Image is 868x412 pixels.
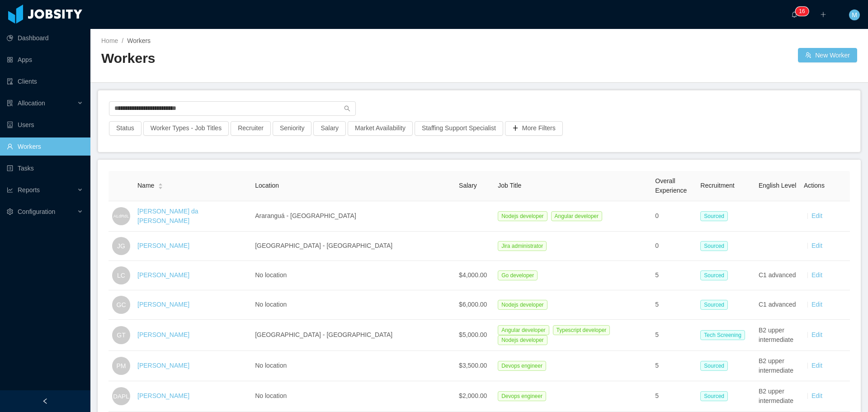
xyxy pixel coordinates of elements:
span: $4,000.00 [459,271,487,279]
a: [PERSON_NAME] [137,271,189,279]
a: Home [101,37,118,44]
p: 6 [802,7,805,16]
span: Name [137,181,154,190]
i: icon: search [344,105,350,112]
a: icon: robotUsers [7,116,83,134]
a: [PERSON_NAME] [137,301,189,308]
td: Araranguá - [GEOGRAPHIC_DATA] [251,201,455,232]
a: Edit [811,362,822,369]
span: Sourced [700,300,728,310]
td: No location [251,261,455,290]
span: LC [117,266,125,284]
span: Workers [127,37,151,44]
td: No location [251,381,455,412]
td: 5 [651,290,697,320]
span: Sourced [700,241,728,251]
span: Tech Screening [700,330,745,340]
span: Devops engineer [498,391,546,401]
i: icon: plus [820,11,826,18]
a: Edit [811,392,822,399]
a: icon: profileTasks [7,159,83,177]
td: [GEOGRAPHIC_DATA] - [GEOGRAPHIC_DATA] [251,320,455,351]
button: Recruiter [231,121,271,136]
span: Jira administrator [498,241,547,251]
button: Worker Types - Job Titles [143,121,229,136]
td: No location [251,351,455,381]
td: C1 advanced [755,261,800,290]
span: ALdRdL [113,210,129,222]
h2: Workers [101,49,479,68]
span: Actions [804,182,825,189]
td: 5 [651,351,697,381]
td: 0 [651,201,697,232]
span: Reports [18,186,40,194]
a: Tech Screening [700,331,749,338]
span: PM [117,357,126,375]
span: Configuration [18,208,55,215]
button: icon: plusMore Filters [505,121,563,136]
span: $3,500.00 [459,362,487,369]
a: icon: usergroup-addNew Worker [798,48,857,62]
a: [PERSON_NAME] da [PERSON_NAME] [137,208,198,224]
span: Sourced [700,270,728,280]
button: Status [109,121,142,136]
td: B2 upper intermediate [755,320,800,351]
button: Staffing Support Specialist [415,121,503,136]
td: [GEOGRAPHIC_DATA] - [GEOGRAPHIC_DATA] [251,232,455,261]
a: icon: auditClients [7,72,83,90]
td: C1 advanced [755,290,800,320]
span: $5,000.00 [459,331,487,338]
td: B2 upper intermediate [755,381,800,412]
i: icon: bell [791,11,797,18]
span: Sourced [700,361,728,371]
i: icon: setting [7,208,13,215]
button: Seniority [273,121,311,136]
td: 0 [651,232,697,261]
a: Sourced [700,212,731,219]
span: Nodejs developer [498,211,547,221]
span: Job Title [498,182,521,189]
a: Sourced [700,362,731,369]
span: Devops engineer [498,361,546,371]
i: icon: caret-up [158,182,163,185]
a: Edit [811,242,822,249]
span: Sourced [700,211,728,221]
span: Nodejs developer [498,300,547,310]
span: Location [255,182,279,189]
span: Sourced [700,391,728,401]
td: 5 [651,381,697,412]
span: GT [117,326,125,344]
a: [PERSON_NAME] [137,242,189,249]
span: English Level [759,182,796,189]
span: DAPL [113,387,129,405]
span: $6,000.00 [459,301,487,308]
span: Go developer [498,270,538,280]
td: 5 [651,261,697,290]
span: M [852,9,857,20]
a: [PERSON_NAME] [137,392,189,399]
span: / [122,37,123,44]
sup: 16 [795,7,808,16]
a: Sourced [700,242,731,249]
button: Market Availability [348,121,413,136]
i: icon: solution [7,100,13,106]
span: Overall Experience [655,177,687,194]
a: Edit [811,331,822,338]
a: Sourced [700,271,731,279]
i: icon: caret-down [158,185,163,188]
a: [PERSON_NAME] [137,362,189,369]
span: Typescript developer [553,325,610,335]
a: Edit [811,212,822,219]
a: Edit [811,271,822,279]
a: icon: appstoreApps [7,51,83,69]
span: Angular developer [498,325,549,335]
span: Recruitment [700,182,734,189]
span: Salary [459,182,477,189]
td: 5 [651,320,697,351]
div: Sort [158,182,163,188]
span: GC [117,296,126,314]
td: B2 upper intermediate [755,351,800,381]
span: Nodejs developer [498,335,547,345]
button: Salary [313,121,346,136]
a: icon: userWorkers [7,137,83,156]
